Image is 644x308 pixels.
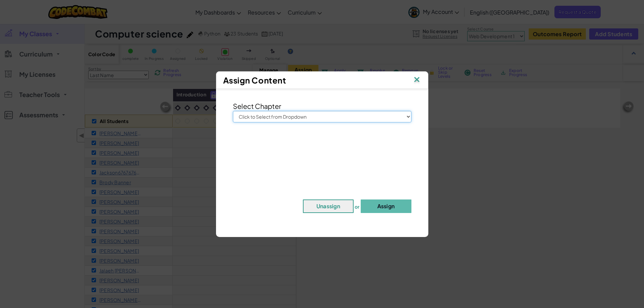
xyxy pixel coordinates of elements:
[361,199,411,213] button: Assign
[233,102,281,110] span: Select Chapter
[355,203,360,209] span: or
[223,75,286,85] span: Assign Content
[303,199,354,213] button: Unassign
[412,75,421,85] img: IconClose.svg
